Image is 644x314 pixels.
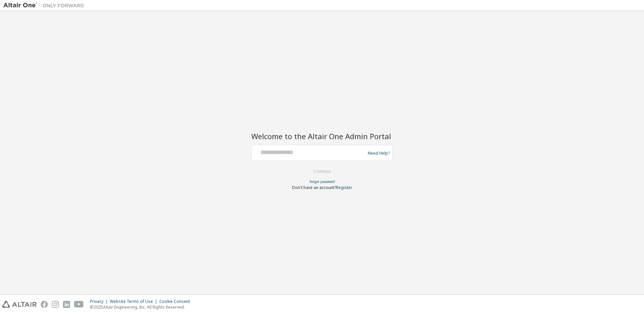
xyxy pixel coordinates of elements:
div: Cookie Consent [159,299,194,304]
div: Website Terms of Use [110,299,159,304]
h2: Welcome to the Altair One Admin Portal [251,131,393,141]
span: Don't have an account? [292,185,336,190]
img: facebook.svg [41,301,48,308]
div: Privacy [90,299,110,304]
a: Forgot password [310,179,335,184]
img: altair_logo.svg [2,301,37,308]
img: youtube.svg [74,301,84,308]
p: © 2025 Altair Engineering, Inc. All Rights Reserved. [90,304,194,310]
img: Altair One [3,2,88,9]
a: Register [336,185,352,190]
img: linkedin.svg [63,301,70,308]
img: instagram.svg [52,301,59,308]
a: Need Help? [368,153,390,153]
